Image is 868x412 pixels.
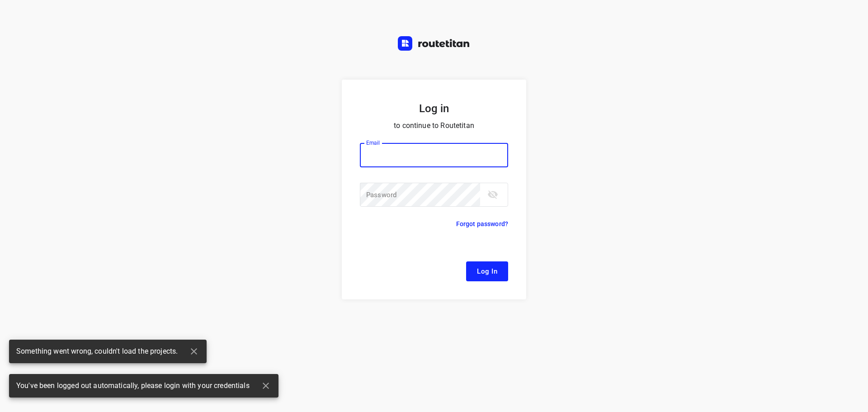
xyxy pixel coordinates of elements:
img: Routetitan [398,36,470,51]
button: Log In [466,261,508,281]
p: to continue to Routetitan [360,119,508,132]
h5: Log in [360,101,508,116]
span: Something went wrong, couldn't load the projects. [16,346,178,357]
span: Log In [477,265,497,277]
span: You've been logged out automatically, please login with your credentials [16,381,250,391]
button: toggle password visibility [484,185,502,204]
p: Forgot password? [456,218,508,229]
